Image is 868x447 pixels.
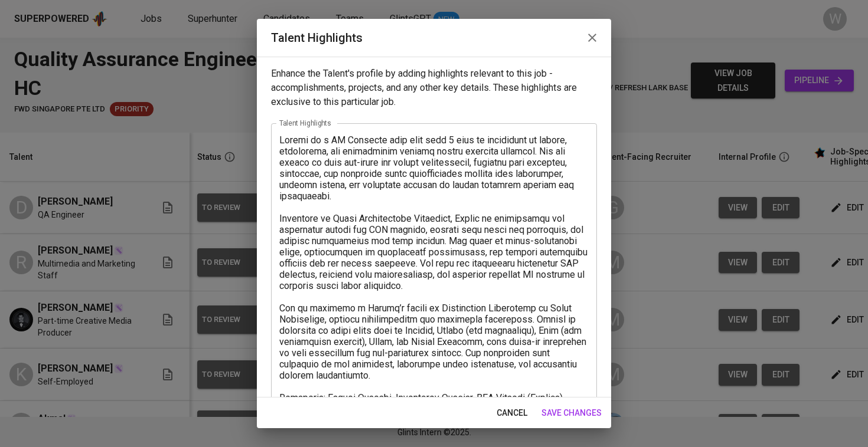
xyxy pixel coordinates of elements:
span: cancel [497,406,527,420]
p: Enhance the Talent's profile by adding highlights relevant to this job - accomplishments, project... [271,67,597,109]
button: save changes [537,402,606,424]
h2: Talent Highlights [271,28,597,47]
span: save changes [541,406,602,420]
button: cancel [492,402,532,424]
